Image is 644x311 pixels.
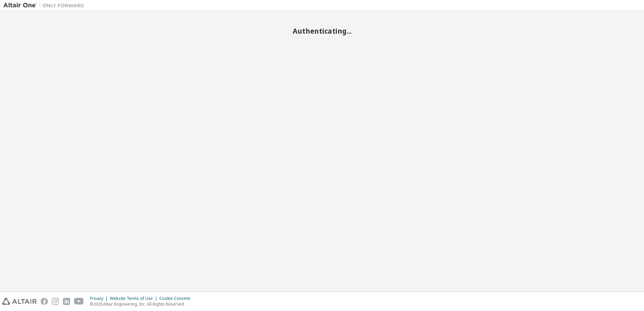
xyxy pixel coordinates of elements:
[90,301,194,307] p: © 2025 Altair Engineering, Inc. All Rights Reserved.
[41,298,48,305] img: facebook.svg
[3,27,641,35] h2: Authenticating...
[74,298,84,305] img: youtube.svg
[63,298,70,305] img: linkedin.svg
[2,298,37,305] img: altair_logo.svg
[90,296,110,301] div: Privacy
[52,298,59,305] img: instagram.svg
[110,296,159,301] div: Website Terms of Use
[3,2,88,9] img: Altair One
[159,296,194,301] div: Cookie Consent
